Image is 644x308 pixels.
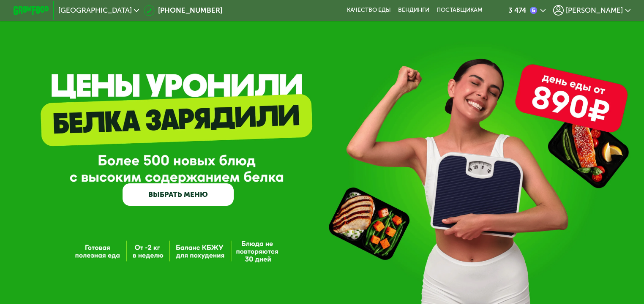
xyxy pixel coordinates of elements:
div: поставщикам [437,7,483,14]
span: [GEOGRAPHIC_DATA] [58,7,132,14]
a: ВЫБРАТЬ МЕНЮ [123,183,234,206]
a: [PHONE_NUMBER] [144,5,222,16]
span: [PERSON_NAME] [566,7,623,14]
a: Вендинги [398,7,429,14]
div: 3 474 [508,7,526,14]
a: Качество еды [347,7,391,14]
